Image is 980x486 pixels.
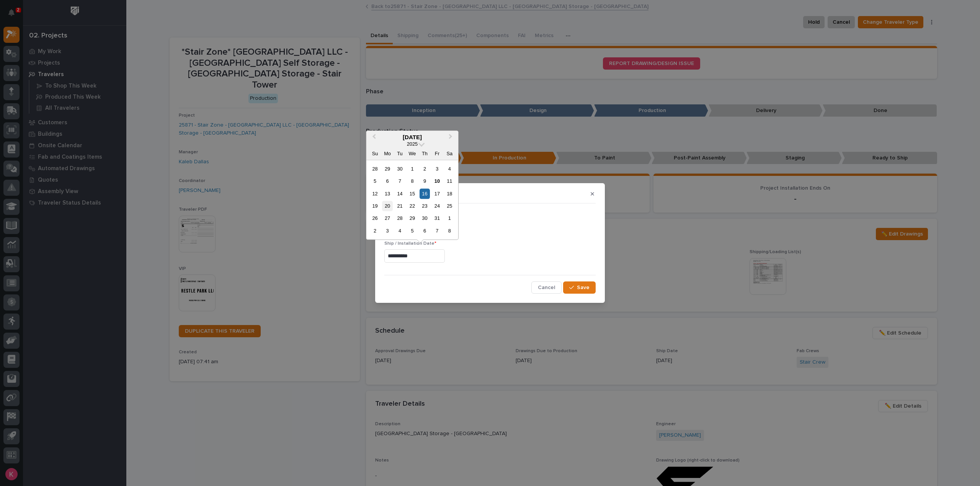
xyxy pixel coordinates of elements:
div: Choose Friday, October 3rd, 2025 [432,164,442,174]
div: Choose Monday, September 29th, 2025 [382,164,392,174]
div: Choose Thursday, October 2nd, 2025 [420,164,430,174]
div: Choose Thursday, October 23rd, 2025 [420,201,430,211]
div: Choose Tuesday, September 30th, 2025 [395,164,405,174]
div: Choose Sunday, October 12th, 2025 [370,189,380,199]
div: Choose Saturday, October 11th, 2025 [444,176,455,186]
div: Fr [432,148,442,159]
div: Choose Tuesday, October 7th, 2025 [395,176,405,186]
div: Choose Monday, October 20th, 2025 [382,201,392,211]
div: Choose Wednesday, October 15th, 2025 [407,189,417,199]
span: Save [577,284,590,291]
div: Choose Tuesday, November 4th, 2025 [395,226,405,236]
div: We [407,148,417,159]
button: Cancel [531,281,562,294]
div: Choose Tuesday, October 21st, 2025 [395,201,405,211]
div: Mo [382,148,392,159]
span: 2025 [407,141,418,147]
div: Choose Saturday, October 18th, 2025 [444,189,455,199]
div: Choose Sunday, November 2nd, 2025 [370,226,380,236]
div: Choose Thursday, November 6th, 2025 [420,226,430,236]
div: [DATE] [366,134,458,141]
div: Choose Monday, October 27th, 2025 [382,213,392,224]
div: Choose Wednesday, November 5th, 2025 [407,226,417,236]
button: Save [563,281,596,294]
div: Choose Saturday, November 8th, 2025 [444,226,455,236]
div: Choose Thursday, October 9th, 2025 [420,176,430,186]
div: Tu [395,148,405,159]
div: Choose Tuesday, October 28th, 2025 [395,213,405,224]
div: Choose Saturday, October 4th, 2025 [444,164,455,174]
div: Choose Wednesday, October 8th, 2025 [407,176,417,186]
div: Choose Wednesday, October 1st, 2025 [407,164,417,174]
div: Choose Sunday, October 5th, 2025 [370,176,380,186]
button: Previous Month [367,132,379,144]
div: Choose Sunday, September 28th, 2025 [370,164,380,174]
div: Choose Friday, October 24th, 2025 [432,201,442,211]
div: Th [420,148,430,159]
span: Cancel [538,284,555,291]
div: Choose Sunday, October 26th, 2025 [370,213,380,224]
div: Choose Friday, October 10th, 2025 [432,176,442,186]
div: Choose Monday, November 3rd, 2025 [382,226,392,236]
div: Choose Monday, October 6th, 2025 [382,176,392,186]
button: Next Month [445,132,457,144]
div: Choose Friday, November 7th, 2025 [432,226,442,236]
div: Choose Tuesday, October 14th, 2025 [395,189,405,199]
div: Choose Thursday, October 16th, 2025 [420,189,430,199]
div: Choose Thursday, October 30th, 2025 [420,213,430,224]
div: Su [370,148,380,159]
span: Ship / Installation Date [384,241,436,246]
div: month 2025-10 [369,163,456,237]
div: Choose Friday, October 17th, 2025 [432,189,442,199]
div: Choose Wednesday, October 29th, 2025 [407,213,417,224]
div: Choose Friday, October 31st, 2025 [432,213,442,224]
div: Choose Saturday, November 1st, 2025 [444,213,455,224]
div: Sa [444,148,455,159]
div: Choose Saturday, October 25th, 2025 [444,201,455,211]
div: Choose Sunday, October 19th, 2025 [370,201,380,211]
div: Choose Monday, October 13th, 2025 [382,189,392,199]
div: Choose Wednesday, October 22nd, 2025 [407,201,417,211]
